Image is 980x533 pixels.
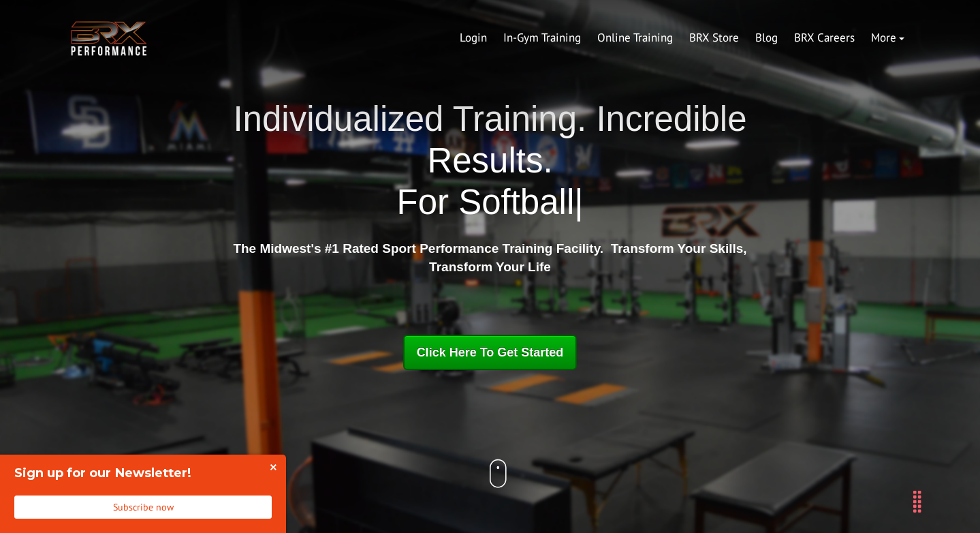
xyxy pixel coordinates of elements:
a: Online Training [589,22,681,55]
strong: The Midwest's #1 Rated Sport Performance Training Facility. Transform Your Skills, Transform Your... [233,241,746,274]
span: Click Here To Get Started [417,346,564,359]
a: More [863,22,913,55]
iframe: Chat Widget [779,386,980,533]
h4: Sign up for our Newsletter! [14,464,257,481]
div: Drag [906,481,928,522]
a: In-Gym Training [495,22,589,55]
a: Login [452,22,495,55]
img: BRX Transparent Logo-2 [68,18,150,59]
a: Click Here To Get Started [403,335,578,370]
div: Navigation Menu [452,22,913,55]
span: For Softball [396,183,574,222]
a: Blog [747,22,786,55]
h1: Individualized Training. Incredible Results. [228,98,753,224]
button: Subscribe now [14,496,272,519]
span: | [574,183,583,222]
button: Close [259,455,286,482]
a: BRX Careers [786,22,863,55]
a: BRX Store [681,22,747,55]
